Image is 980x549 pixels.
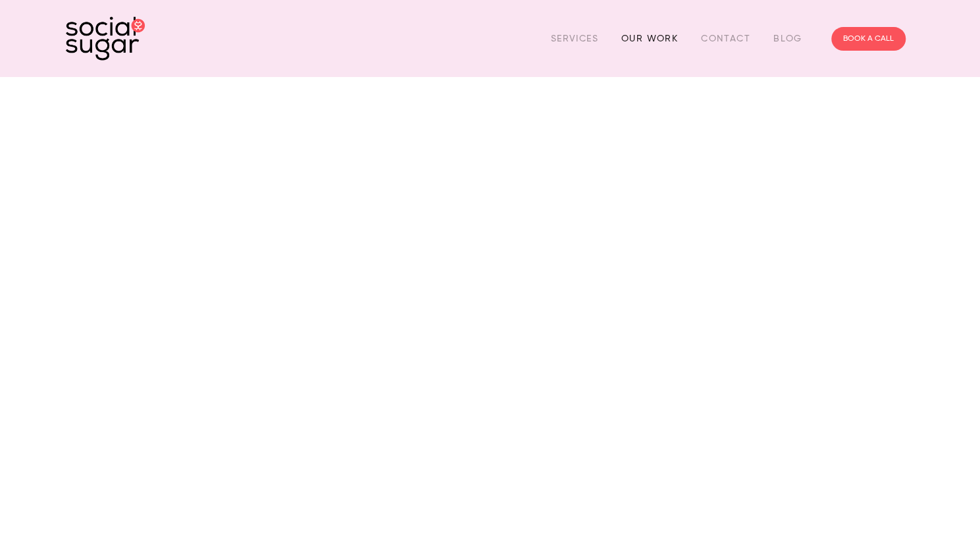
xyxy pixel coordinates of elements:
[773,28,802,49] a: Blog
[66,16,145,61] img: SocialSugar
[551,28,598,49] a: Services
[621,28,678,49] a: Our Work
[701,28,750,49] a: Contact
[831,27,906,51] a: BOOK A CALL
